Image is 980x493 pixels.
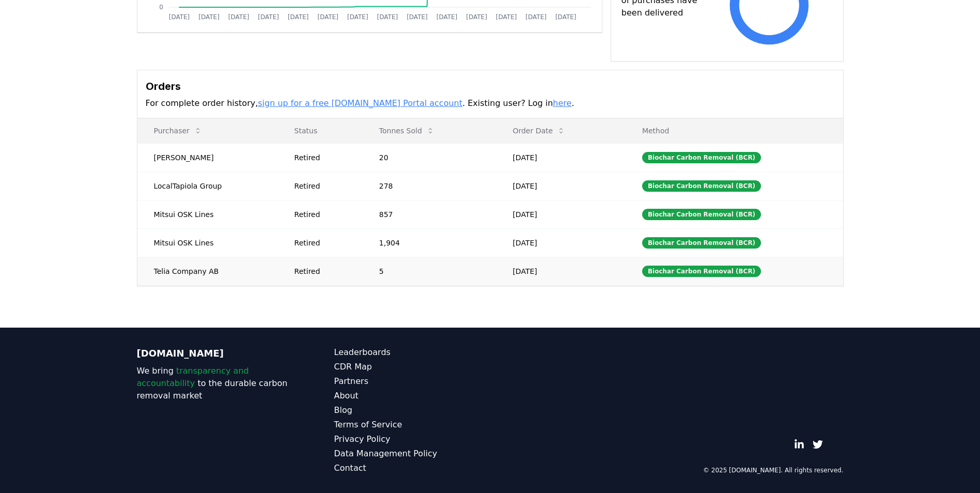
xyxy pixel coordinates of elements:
a: CDR Map [334,361,490,373]
button: Order Date [504,120,573,141]
p: Status [286,126,354,136]
button: Tonnes Sold [371,120,443,141]
a: Terms of Service [334,419,490,431]
a: Blog [334,404,490,417]
td: [DATE] [496,257,625,285]
td: 1,904 [363,228,496,257]
td: [PERSON_NAME] [137,143,278,172]
div: Retired [294,181,354,191]
tspan: [DATE] [466,13,487,21]
div: Biochar Carbon Removal (BCR) [642,152,761,163]
p: © 2025 [DOMAIN_NAME]. All rights reserved. [703,466,844,474]
td: 278 [363,172,496,200]
button: Purchaser [146,120,210,141]
tspan: 0 [159,4,163,11]
a: Data Management Policy [334,448,490,460]
tspan: [DATE] [287,13,308,21]
td: 5 [363,257,496,285]
tspan: [DATE] [258,13,279,21]
tspan: [DATE] [317,13,338,21]
td: [DATE] [496,143,625,172]
div: Biochar Carbon Removal (BCR) [642,237,761,249]
div: Biochar Carbon Removal (BCR) [642,180,761,192]
a: sign up for a free [DOMAIN_NAME] Portal account [258,98,462,108]
div: Retired [294,209,354,220]
td: [DATE] [496,228,625,257]
tspan: [DATE] [407,13,428,21]
td: Telia Company AB [137,257,278,285]
tspan: [DATE] [555,13,576,21]
p: Method [634,126,835,136]
a: Privacy Policy [334,433,490,445]
td: 857 [363,200,496,228]
tspan: [DATE] [347,13,368,21]
tspan: [DATE] [168,13,190,21]
td: Mitsui OSK Lines [137,200,278,228]
div: Retired [294,238,354,248]
tspan: [DATE] [525,13,547,21]
p: [DOMAIN_NAME] [137,346,293,361]
tspan: [DATE] [198,13,220,21]
a: Twitter [813,439,823,450]
tspan: [DATE] [377,13,398,21]
tspan: [DATE] [495,13,517,21]
a: LinkedIn [794,439,804,450]
a: Leaderboards [334,346,490,359]
td: Mitsui OSK Lines [137,228,278,257]
tspan: [DATE] [228,13,249,21]
h3: Orders [146,79,835,94]
td: 20 [363,143,496,172]
div: Retired [294,152,354,163]
span: transparency and accountability [137,366,249,388]
div: Biochar Carbon Removal (BCR) [642,266,761,277]
td: [DATE] [496,172,625,200]
td: LocalTapiola Group [137,172,278,200]
a: Partners [334,375,490,388]
td: [DATE] [496,200,625,228]
p: We bring to the durable carbon removal market [137,365,293,402]
p: For complete order history, . Existing user? Log in . [146,97,835,110]
a: here [553,98,571,108]
tspan: [DATE] [436,13,457,21]
div: Biochar Carbon Removal (BCR) [642,209,761,220]
a: About [334,390,490,402]
a: Contact [334,462,490,474]
div: Retired [294,266,354,276]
